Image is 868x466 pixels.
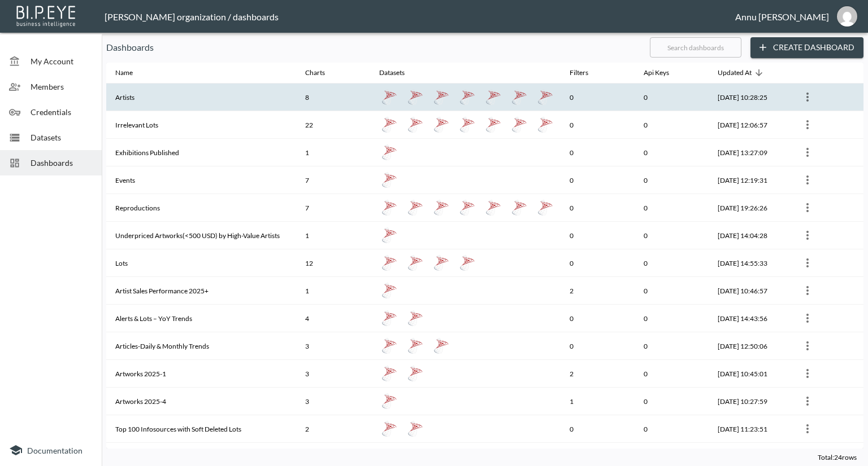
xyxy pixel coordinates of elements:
[798,364,817,383] button: more
[709,277,789,305] th: 2025-09-03, 10:46:57
[106,111,296,139] th: Irrelevant Lots
[379,170,400,190] a: new dataset
[370,415,560,443] th: {"type":"div","key":null,"ref":null,"props":{"style":{"display":"flex","gap":10},"children":[{"ty...
[106,360,296,388] th: Artworks 2025-1
[431,253,452,273] a: YOY Lots Monthly
[798,254,817,272] button: more
[379,197,400,218] a: Reproductions sanity Check-6
[106,305,296,332] th: Alerts & Lots – YoY Trends
[379,363,400,384] a: Artworks-Full-2
[709,415,789,443] th: 2025-08-13, 11:23:51
[570,66,588,80] div: Filters
[635,415,709,443] th: 0
[370,139,560,166] th: {"type":"div","key":null,"ref":null,"props":{"style":{"display":"flex","gap":10},"children":[{"ty...
[31,157,93,169] span: Dashboards
[379,115,400,135] a: Irrelevant Lots-4
[381,227,397,243] img: mssql icon
[635,166,709,194] th: 0
[457,197,478,218] a: Reproduction-Final Intersection with keywords
[735,11,829,22] div: Annu [PERSON_NAME]
[798,420,817,438] button: more
[405,115,426,135] a: Deleted Lots
[106,388,296,415] th: Artworks 2025-4
[570,66,603,80] span: Filters
[535,197,555,218] a: Reproductions -Unique works
[405,419,426,439] a: 2025-Top 100 info sources with Soft deleted Lots
[27,446,83,455] span: Documentation
[457,87,478,107] a: ArtistContentCategorization
[459,200,475,216] img: mssql icon
[296,360,370,388] th: 3
[407,255,423,271] img: mssql icon
[296,83,370,111] th: 8
[789,83,863,111] th: {"type":{"isMobxInjector":true,"displayName":"inject-with-userStore-stripeStore-dashboardsStore(O...
[709,388,789,415] th: 2025-08-21, 10:27:59
[370,249,560,277] th: {"type":"div","key":null,"ref":null,"props":{"style":{"display":"flex","gap":10},"children":[{"ty...
[798,392,817,410] button: more
[798,88,817,106] button: more
[115,66,133,80] div: Name
[561,194,635,222] th: 0
[750,37,863,58] button: Create Dashboard
[370,388,560,415] th: {"type":"div","key":null,"ref":null,"props":{"style":{"display":"flex","gap":10},"children":[{"ty...
[798,116,817,134] button: more
[296,249,370,277] th: 12
[106,41,641,54] p: Dashboards
[379,419,400,439] a: Top 100 Info Sources with Soft Deleted Lots 2024
[561,222,635,249] th: 0
[105,11,735,22] div: [PERSON_NAME] organization / dashboards
[379,391,400,411] a: Artworks-Full-2
[485,117,501,133] img: mssql icon
[370,305,560,332] th: {"type":"div","key":null,"ref":null,"props":{"style":{"display":"flex","gap":10},"children":[{"ty...
[405,363,426,384] a: ArtworksBroadmediaSaledate
[381,200,397,216] img: mssql icon
[818,453,857,461] span: Total: 24 rows
[561,83,635,111] th: 0
[379,142,400,162] a: Exhibitions Published -by IdInfoSource -2025
[305,66,325,80] div: Charts
[379,308,400,328] a: YOY Alerts
[561,415,635,443] th: 0
[709,194,789,222] th: 2025-09-08, 19:26:26
[537,89,553,105] img: mssql icon
[635,194,709,222] th: 0
[635,111,709,139] th: 0
[798,143,817,161] button: more
[106,83,296,111] th: Artists
[431,115,452,135] a: Irrelevant Lots-3
[296,111,370,139] th: 22
[381,421,397,437] img: mssql icon
[405,308,426,328] a: YOY Lots Monthly
[511,117,527,133] img: mssql icon
[789,277,863,305] th: {"type":{"isMobxInjector":true,"displayName":"inject-with-userStore-stripeStore-dashboardsStore(O...
[381,255,397,271] img: mssql icon
[431,197,452,218] a: Reproductions Sanity Check-7
[405,87,426,107] a: new dataset
[296,415,370,443] th: 2
[370,83,560,111] th: {"type":"div","key":null,"ref":null,"props":{"style":{"display":"flex","gap":10},"children":[{"ty...
[433,89,449,105] img: mssql icon
[718,66,752,80] div: Updated At
[433,338,449,354] img: mssql icon
[537,200,553,216] img: mssql icon
[370,111,560,139] th: {"type":"div","key":null,"ref":null,"props":{"style":{"display":"flex","gap":10},"children":[{"ty...
[431,336,452,356] a: v_BI_ArticleStatistsics_Monthly Aggregation
[635,249,709,277] th: 0
[296,332,370,360] th: 3
[433,200,449,216] img: mssql icon
[709,166,789,194] th: 2025-09-09, 12:19:31
[296,388,370,415] th: 3
[798,226,817,244] button: more
[561,111,635,139] th: 0
[537,117,553,133] img: mssql icon
[370,194,560,222] th: {"type":"div","key":null,"ref":null,"props":{"style":{"display":"flex","gap":10},"children":[{"ty...
[296,222,370,249] th: 1
[106,415,296,443] th: Top 100 Infosources with Soft Deleted Lots
[561,139,635,166] th: 0
[459,255,475,271] img: mssql icon
[789,388,863,415] th: {"type":{"isMobxInjector":true,"displayName":"inject-with-userStore-stripeStore-dashboardsStore(O...
[433,117,449,133] img: mssql icon
[485,89,501,105] img: mssql icon
[305,66,340,80] span: Charts
[433,255,449,271] img: mssql icon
